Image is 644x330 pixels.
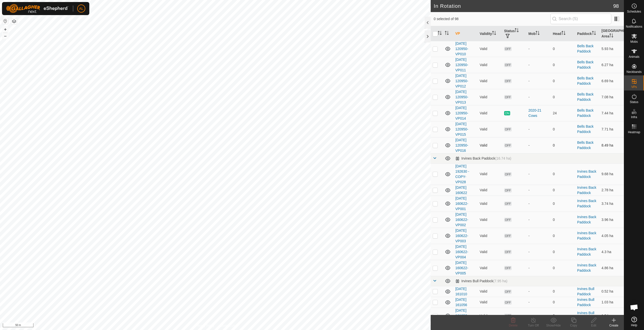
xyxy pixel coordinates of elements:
span: Status [630,101,638,104]
td: 8.49 ha [599,137,624,153]
a: [DATE] 120950-VP012 [455,74,468,88]
td: Valid [478,163,502,185]
td: Valid [478,196,502,212]
div: - [529,313,549,318]
td: 6.69 ha [599,73,624,89]
th: VP [453,26,478,41]
td: Valid [478,121,502,137]
a: [DATE] 160622 [455,185,467,195]
button: – [2,33,8,39]
span: OFF [504,143,512,148]
td: Valid [478,185,502,196]
th: Status [502,26,527,41]
th: Head [551,26,575,41]
span: 0 selected of 98 [434,16,550,22]
span: OFF [504,127,512,131]
div: - [529,265,549,271]
a: [DATE] 120950-VP013 [455,90,468,104]
td: 0 [551,196,575,212]
div: - [529,233,549,239]
span: Notifications [626,25,642,28]
div: Copy [563,323,584,328]
td: Valid [478,260,502,276]
span: Schedules [627,10,641,13]
button: Reset Map [2,18,8,24]
span: Animals [629,55,639,58]
a: [DATE] 192630 - COPY-VP028 [455,164,469,184]
div: - [529,171,549,177]
td: 0 [551,185,575,196]
td: 7.08 ha [599,89,624,105]
a: [DATE] 120950-VP016 [455,138,468,153]
span: Heatmap [628,131,640,134]
td: 4.05 ha [599,228,624,244]
a: Irvines Back Paddock [577,199,596,208]
a: Bells Back Paddock [577,60,593,69]
a: [DATE] 120950-VP011 [455,58,468,72]
span: OFF [504,188,512,193]
button: Map Layers [11,18,17,24]
a: Privacy Policy [195,323,214,328]
td: 0 [551,286,575,297]
td: 0 [551,73,575,89]
a: [DATE] 161056-VP001 [455,308,468,323]
td: 0 [551,57,575,73]
p-sorticon: Activate to sort [561,32,566,36]
span: OFF [504,218,512,222]
div: Turn Off [523,323,543,328]
a: [DATE] 160622-VP002 [455,212,468,227]
a: Bells Back Paddock [577,108,593,118]
span: OFF [504,63,512,67]
a: Irvines Back Paddock [577,231,596,240]
div: - [529,62,549,68]
td: 0 [551,212,575,228]
td: 0 [551,121,575,137]
td: Valid [478,89,502,105]
a: [DATE] 161010 [455,287,467,296]
a: [DATE] 160622-VP004 [455,245,468,259]
input: Search (S) [550,14,611,24]
td: 0 [551,308,575,324]
a: Bells Back Paddock [577,44,593,53]
a: Contact Us [220,323,235,328]
td: Valid [478,57,502,73]
span: Mobs [630,40,638,43]
span: OFF [504,47,512,51]
td: 0 [551,41,575,57]
td: 2.78 ha [599,185,624,196]
span: 98 [613,2,619,10]
p-sorticon: Activate to sort [592,32,596,36]
span: Help [631,324,637,327]
div: Open chat [627,300,642,315]
td: 0 [551,260,575,276]
div: - [529,127,549,132]
p-sorticon: Activate to sort [515,29,519,33]
a: Irvines Back Paddock [577,185,596,195]
span: OFF [504,314,512,318]
th: [GEOGRAPHIC_DATA] Area [599,26,624,41]
td: 5.93 ha [599,41,624,57]
td: Valid [478,244,502,260]
span: OFF [504,202,512,206]
td: 0 [551,228,575,244]
td: 0.52 ha [599,286,624,297]
span: OFF [504,290,512,294]
button: + [2,26,8,32]
p-sorticon: Activate to sort [438,32,442,36]
td: 4.3 ha [599,244,624,260]
a: Irvines Back Paddock [577,263,596,272]
span: OFF [504,266,512,270]
td: Valid [478,212,502,228]
a: [DATE] 120950-VP010 [455,41,468,56]
td: 6.27 ha [599,57,624,73]
td: Valid [478,308,502,324]
span: VPs [631,85,637,88]
span: OFF [504,300,512,305]
div: - [529,300,549,305]
div: - [529,289,549,294]
a: Irvines Back Paddock [577,215,596,224]
td: 0 [551,163,575,185]
span: (16.74 ha) [495,156,511,160]
th: Paddock [575,26,599,41]
td: Valid [478,105,502,121]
